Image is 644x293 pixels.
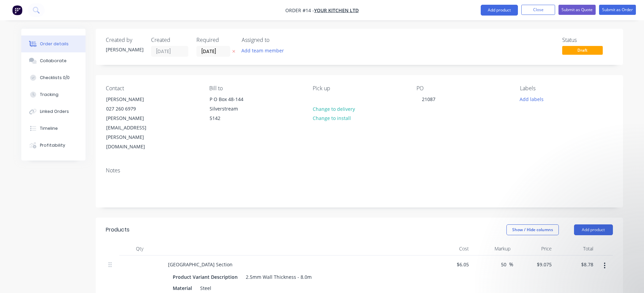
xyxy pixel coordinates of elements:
div: Assigned to [242,37,309,43]
button: Add team member [238,46,287,55]
div: Markup [472,242,513,255]
div: Required [196,37,234,43]
div: [PERSON_NAME] [106,95,162,104]
div: Notes [106,167,613,174]
div: Qty [119,242,160,255]
iframe: Intercom live chat [621,270,637,286]
div: [GEOGRAPHIC_DATA] Section [163,260,238,269]
button: Collaborate [21,52,86,69]
div: 027 260 6979 [106,104,162,114]
div: Created [151,37,188,43]
button: Add product [481,5,518,16]
div: Products [106,226,129,234]
div: Labels [520,85,613,92]
button: Change to delivery [309,104,358,113]
div: 2.5mm Wall Thickness - 8.0m [243,272,314,282]
span: % [509,261,513,268]
div: Profitability [40,142,65,148]
div: 5142 [210,114,266,123]
button: Order details [21,35,86,52]
button: Tracking [21,86,86,103]
button: Add team member [242,46,288,55]
div: Order details [40,41,69,47]
div: Collaborate [40,58,67,64]
div: P O Box 48-144 Silverstream5142 [204,94,271,123]
div: Cost [430,242,472,255]
button: Submit as Order [599,5,636,15]
button: Timeline [21,120,86,137]
button: Linked Orders [21,103,86,120]
div: [PERSON_NAME]027 260 6979[PERSON_NAME][EMAIL_ADDRESS][PERSON_NAME][DOMAIN_NAME] [100,94,168,152]
div: Status [562,37,613,43]
div: 21087 [416,94,441,104]
div: Bill to [209,85,302,92]
button: Show / Hide columns [506,224,559,235]
div: [PERSON_NAME] [106,46,143,53]
div: Tracking [40,92,58,98]
div: Checklists 0/0 [40,75,70,81]
span: Order #14 - [285,7,314,14]
button: Change to install [309,114,354,123]
button: Checklists 0/0 [21,69,86,86]
div: Created by [106,37,143,43]
button: Submit as Quote [558,5,596,15]
a: Your Kitchen Ltd [314,7,359,14]
div: Linked Orders [40,108,69,115]
button: Add labels [516,94,547,103]
div: Contact [106,85,198,92]
div: Pick up [313,85,405,92]
span: Draft [562,46,603,54]
div: Timeline [40,125,58,131]
div: Steel [197,283,214,293]
img: Factory [12,5,22,15]
div: Product Variant Description [170,272,240,282]
div: Material [170,283,195,293]
button: Close [521,5,555,15]
div: P O Box 48-144 Silverstream [210,95,266,114]
div: PO [416,85,509,92]
div: [PERSON_NAME][EMAIL_ADDRESS][PERSON_NAME][DOMAIN_NAME] [106,114,162,151]
button: Profitability [21,137,86,154]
